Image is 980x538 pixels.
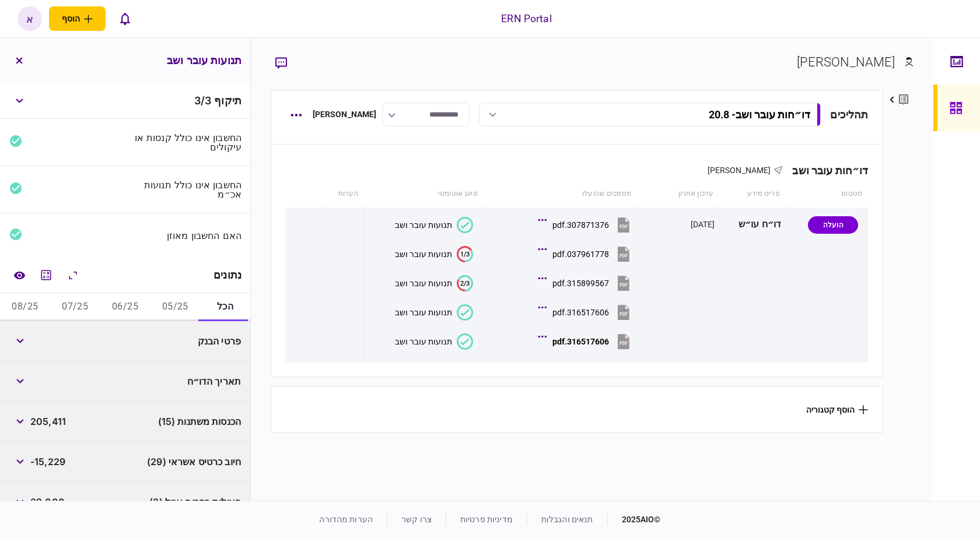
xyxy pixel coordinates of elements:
span: 39,000 [30,495,65,509]
button: 316517606.pdf [541,299,632,325]
button: 06/25 [100,293,150,321]
span: 3 / 3 [194,94,211,107]
th: הערות [323,181,364,208]
div: תהליכים [830,107,868,122]
div: תנועות עובר ושב [395,220,452,230]
button: הוסף קטגוריה [806,405,868,414]
div: 307871376.pdf [552,220,609,230]
div: תנועות עובר ושב [395,249,452,259]
th: מסמכים שהועלו [484,181,637,208]
div: פרטי הבנק [130,336,242,346]
th: סטטוס [786,181,868,208]
div: 315899567.pdf [552,279,609,288]
div: החשבון אינו כולל קנסות או עיקולים [130,133,242,152]
span: הכנסות משתנות (15) [158,414,241,428]
th: פריט מידע [719,181,786,208]
div: 316517606.pdf [552,337,609,346]
div: [DATE] [691,219,715,230]
a: הערות מהדורה [319,515,373,524]
text: 2/3 [460,279,470,287]
div: האם החשבון מאוזן [130,231,242,240]
span: [PERSON_NAME] [708,166,771,175]
button: 316517606.pdf [541,328,632,354]
div: תאריך הדו״ח [130,377,242,386]
button: 2/3תנועות עובר ושב [395,275,473,291]
button: הרחב\כווץ הכל [62,265,83,286]
text: 1/3 [460,250,470,258]
button: 05/25 [150,293,200,321]
a: צרו קשר [401,515,432,524]
div: 316517606.pdf [552,308,609,317]
th: עדכון אחרון [637,181,719,208]
button: מחשבון [36,265,57,286]
div: החשבון אינו כולל תנועות אכ״מ [130,180,242,199]
span: -15,229 [30,455,65,469]
div: נתונים [213,269,242,281]
button: תנועות עובר ושב [395,304,473,321]
div: תנועות עובר ושב [395,337,452,346]
button: א [17,6,42,31]
div: תנועות עובר ושב [395,308,452,317]
div: ERN Portal [501,11,551,26]
button: 307871376.pdf [541,212,632,238]
a: תנאים והגבלות [541,515,593,524]
span: תיקוף [214,94,242,107]
button: 315899567.pdf [541,270,632,296]
div: דו״חות עובר ושב [783,164,868,177]
div: 037961778.pdf [552,249,609,259]
div: [PERSON_NAME] [797,52,895,72]
div: דו״חות עובר ושב - 20.8 [709,108,810,121]
button: הכל [200,293,250,321]
div: דו״ח עו״ש [724,212,782,238]
div: © 2025 AIO [607,514,661,526]
div: [PERSON_NAME] [313,108,377,121]
button: 07/25 [50,293,100,321]
a: מדיניות פרטיות [460,515,513,524]
h3: תנועות עובר ושב [167,55,242,66]
button: דו״חות עובר ושב- 20.8 [479,103,821,126]
span: פעולות בסכום עגול (2) [149,495,241,509]
button: תנועות עובר ושב [395,333,473,350]
div: תנועות עובר ושב [395,279,452,288]
a: השוואה למסמך [9,265,30,286]
span: 205,411 [30,414,66,428]
th: סיווג אוטומטי [365,181,484,208]
button: 1/3תנועות עובר ושב [395,246,473,262]
div: הועלה [808,216,858,234]
button: פתח רשימת התראות [113,6,137,31]
button: 037961778.pdf [541,241,632,267]
button: תנועות עובר ושב [395,217,473,233]
span: חיוב כרטיס אשראי (29) [147,455,241,469]
button: פתח תפריט להוספת לקוח [49,6,106,31]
